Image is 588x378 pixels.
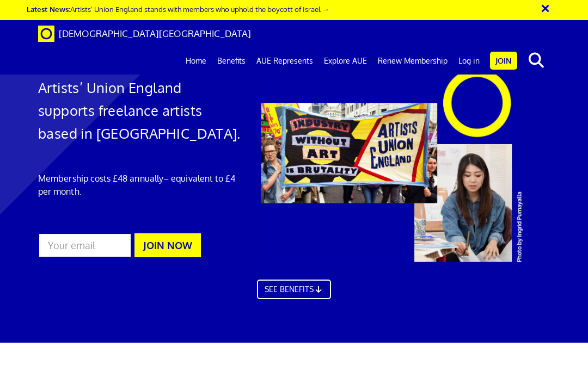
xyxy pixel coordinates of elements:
a: Brand [DEMOGRAPHIC_DATA][GEOGRAPHIC_DATA] [30,20,259,47]
h1: Artists’ Union England supports freelance artists based in [GEOGRAPHIC_DATA]. [38,76,242,145]
a: Explore AUE [318,47,372,75]
button: search [519,49,553,72]
a: AUE Represents [251,47,318,75]
a: Latest News:Artists’ Union England stands with members who uphold the boycott of Israel → [27,4,329,14]
a: Home [180,47,212,75]
a: SEE BENEFITS [257,280,331,299]
a: Log in [453,47,485,75]
input: Your email [38,233,132,258]
a: Renew Membership [372,47,453,75]
p: Membership costs £48 annually – equivalent to £4 per month. [38,172,242,198]
a: Benefits [212,47,251,75]
span: [DEMOGRAPHIC_DATA][GEOGRAPHIC_DATA] [59,28,251,39]
a: Join [490,52,517,70]
strong: Latest News: [27,4,70,14]
button: JOIN NOW [134,233,201,257]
